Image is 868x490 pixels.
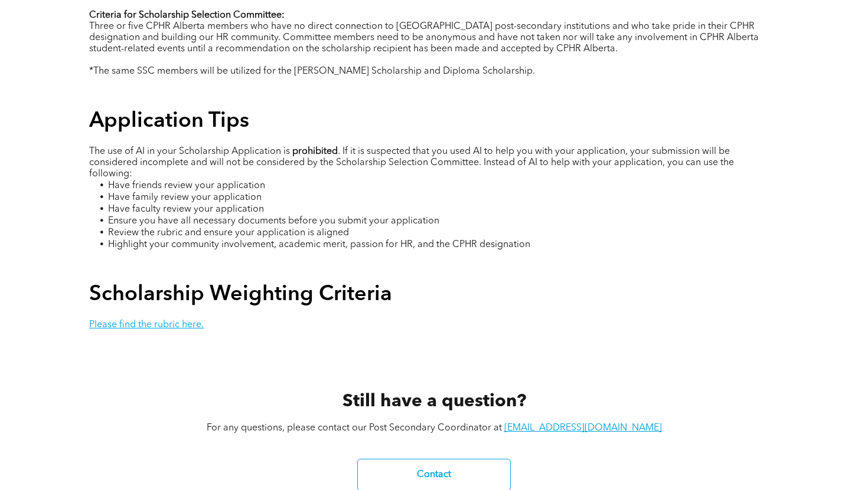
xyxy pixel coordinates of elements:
span: The use of AI in your Scholarship Application is [89,147,290,156]
a: [EMAIL_ADDRESS][DOMAIN_NAME] [504,423,662,433]
strong: Criteria for Scholarship Selection Committee: [89,11,285,20]
span: Have faculty review your application [108,205,264,214]
span: Review the rubric and ensure your application is aligned [108,228,349,238]
span: Highlight your community involvement, academic merit, passion for HR, and the CPHR designation [108,240,530,249]
span: . If it is suspected that you used AI to help you with your application, your submission will be ... [89,147,734,179]
span: Still have a question? [342,393,526,410]
span: *The same SSC members will be utilized for the [PERSON_NAME] Scholarship and Diploma Scholarship. [89,67,535,76]
span: Application Tips [89,111,249,132]
span: For any questions, please contact our Post Secondary Coordinator at [207,423,502,433]
span: Ensure you have all necessary documents before you submit your application [108,216,439,226]
span: Have family review your application [108,193,262,202]
span: Three or five CPHR Alberta members who have no direct connection to [GEOGRAPHIC_DATA] post-second... [89,22,759,54]
span: Scholarship Weighting Criteria [89,284,392,305]
strong: prohibited [292,147,338,156]
span: Have friends review your application [108,181,265,190]
a: Please find the rubric here. [89,320,204,330]
span: Contact [413,463,455,486]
